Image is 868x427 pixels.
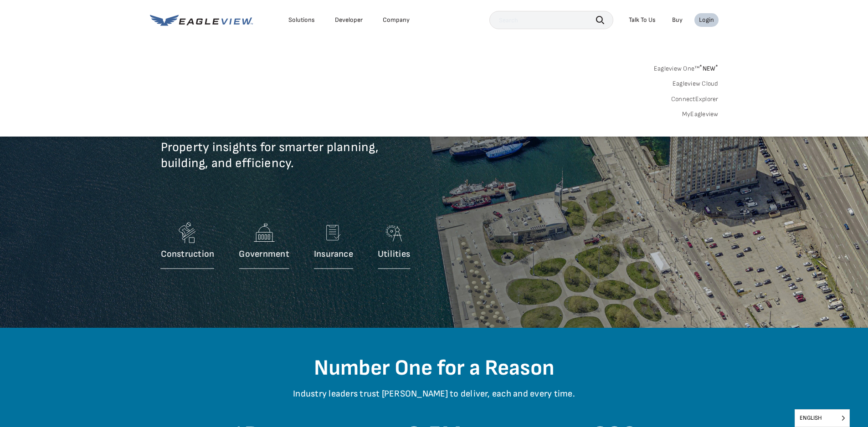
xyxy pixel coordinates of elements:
a: Insurance [314,219,353,274]
a: ConnectExplorer [671,95,719,103]
a: Construction [161,219,215,274]
span: English [795,410,849,427]
h2: Number One for a Reason [168,355,701,381]
div: Login [699,16,714,24]
p: Property insights for smarter planning, building, and efficiency. [161,139,489,185]
input: Search [489,11,613,29]
div: Talk To Us [629,16,656,24]
aside: Language selected: English [795,409,850,427]
span: NEW [699,65,718,72]
p: Construction [161,249,215,260]
a: Buy [672,16,683,24]
p: Insurance [314,249,353,260]
a: Government [239,219,289,274]
p: Government [239,249,289,260]
p: Industry leaders trust [PERSON_NAME] to deliver, each and every time. [168,388,701,413]
a: Eagleview Cloud [673,80,719,88]
a: Developer [335,16,363,24]
a: Utilities [378,219,410,274]
div: Solutions [288,16,315,24]
div: Company [383,16,410,24]
a: MyEagleview [682,110,719,118]
a: Eagleview One™*NEW* [654,62,719,72]
p: Utilities [378,249,410,260]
